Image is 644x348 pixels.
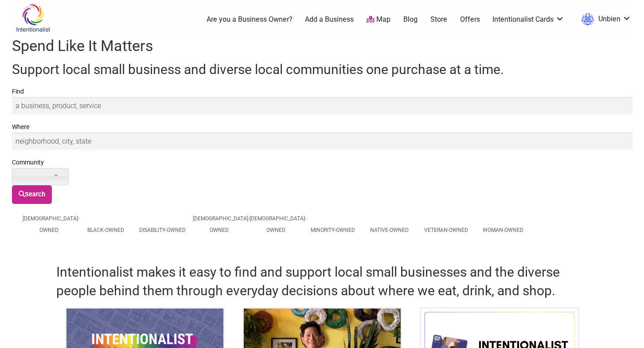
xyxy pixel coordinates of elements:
a: Store [430,15,447,24]
h2: Intentionalist makes it easy to find and support local small businesses and the diverse people be... [56,263,588,300]
a: Map [367,15,390,25]
label: Find [12,86,632,97]
a: Add a Business [305,15,354,24]
a: [DEMOGRAPHIC_DATA]-Owned [250,215,306,233]
a: Woman-Owned [483,227,523,233]
label: Where [12,121,632,133]
a: Unbien [577,12,631,27]
a: Offers [460,15,480,24]
a: Intentionalist Cards [492,15,564,24]
a: Black-Owned [87,227,124,233]
a: Are you a Business Owner? [207,15,293,24]
a: [DEMOGRAPHIC_DATA]-Owned [23,215,79,233]
input: neighborhood, city, state [12,133,632,150]
a: Native-Owned [370,227,409,233]
a: [DEMOGRAPHIC_DATA]-Owned [193,215,250,233]
a: Search [12,185,52,204]
a: Blog [403,15,418,24]
a: Veteran-Owned [424,227,468,233]
img: Intentionalist [12,4,54,32]
label: Community [12,157,632,168]
h2: Support local small business and diverse local communities one purchase at a time. [12,60,632,79]
a: Disability-Owned [139,227,186,233]
h1: Spend Like It Matters [12,35,632,57]
a: Minority-Owned [311,227,355,233]
input: a business, product, service [12,97,632,114]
